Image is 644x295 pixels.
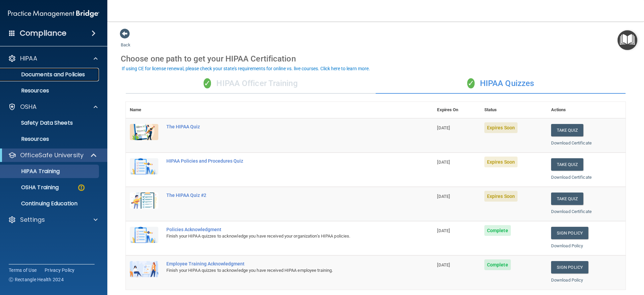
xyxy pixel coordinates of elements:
[551,124,583,136] button: Take Quiz
[433,102,480,118] th: Expires On
[484,157,518,167] span: Expires Soon
[547,102,626,118] th: Actions
[551,158,583,171] button: Take Quiz
[437,125,450,130] span: [DATE]
[166,227,399,232] div: Policies Acknowledgment
[45,267,75,273] a: Privacy Policy
[484,122,518,133] span: Expires Soon
[551,243,583,248] a: Download Policy
[166,261,399,266] div: Employee Training Acknowledgment
[551,261,588,273] a: Sign Policy
[121,34,130,47] a: Back
[8,54,98,62] a: HIPAA
[437,228,450,233] span: [DATE]
[551,175,592,180] a: Download Certificate
[126,74,376,94] div: HIPAA Officer Training
[20,54,37,62] p: HIPAA
[437,262,450,267] span: [DATE]
[166,158,399,164] div: HIPAA Policies and Procedures Quiz
[166,124,399,129] div: The HIPAA Quiz
[204,78,211,88] span: ✓
[20,29,66,38] h4: Compliance
[20,216,45,224] p: Settings
[8,151,97,159] a: OfficeSafe University
[618,30,637,50] button: Open Resource Center
[551,278,583,283] a: Download Policy
[8,216,98,224] a: Settings
[4,87,96,94] p: Resources
[4,200,96,207] p: Continuing Education
[121,49,631,69] div: Choose one path to get your HIPAA Certification
[551,227,588,239] a: Sign Policy
[480,102,547,118] th: Status
[122,66,370,71] div: If using CE for license renewal, please check your state's requirements for online vs. live cours...
[484,191,518,202] span: Expires Soon
[121,65,371,72] button: If using CE for license renewal, please check your state's requirements for online vs. live cours...
[376,74,626,94] div: HIPAA Quizzes
[4,136,96,142] p: Resources
[551,193,583,205] button: Take Quiz
[8,7,99,20] img: PMB logo
[9,276,64,283] span: Ⓒ Rectangle Health 2024
[484,225,511,236] span: Complete
[20,151,84,159] p: OfficeSafe University
[484,259,511,270] span: Complete
[467,78,475,88] span: ✓
[20,103,37,111] p: OSHA
[166,232,399,240] div: Finish your HIPAA quizzes to acknowledge you have received your organization’s HIPAA policies.
[8,103,98,111] a: OSHA
[437,160,450,165] span: [DATE]
[551,209,592,214] a: Download Certificate
[4,120,96,126] p: Safety Data Sheets
[126,102,162,118] th: Name
[9,267,37,273] a: Terms of Use
[4,71,96,78] p: Documents and Policies
[4,168,60,175] p: HIPAA Training
[166,266,399,275] div: Finish your HIPAA quizzes to acknowledge you have received HIPAA employee training.
[4,184,59,191] p: OSHA Training
[77,183,86,192] img: warning-circle.0cc9ac19.png
[437,194,450,199] span: [DATE]
[166,193,399,198] div: The HIPAA Quiz #2
[551,140,592,145] a: Download Certificate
